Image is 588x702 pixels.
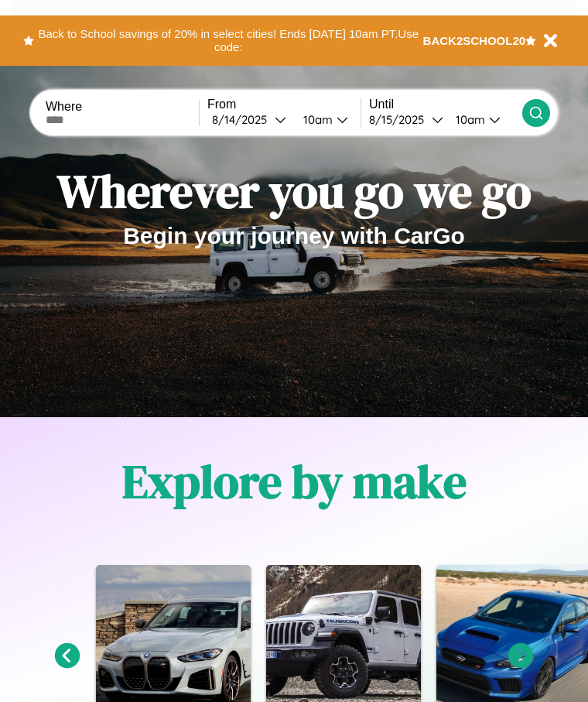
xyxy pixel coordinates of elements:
h1: Explore by make [122,450,467,513]
button: Back to School savings of 20% in select cities! Ends [DATE] 10am PT.Use code: [34,23,423,58]
button: 8/14/2025 [207,111,291,128]
label: Where [46,100,199,114]
button: 10am [291,111,361,128]
label: Until [369,98,522,111]
div: 10am [296,112,337,127]
div: 8 / 15 / 2025 [369,112,432,127]
button: 10am [443,111,522,128]
div: 10am [448,112,489,127]
b: BACK2SCHOOL20 [423,34,526,47]
div: 8 / 14 / 2025 [212,112,275,127]
label: From [207,98,361,111]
